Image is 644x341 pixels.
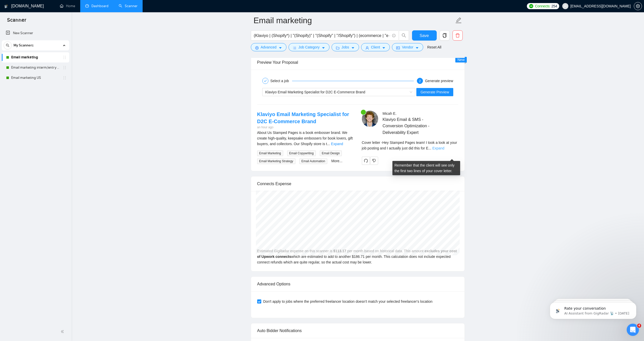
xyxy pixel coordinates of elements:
[2,40,69,83] li: My Scanners
[251,43,286,51] button: settingAdvancedcaret-down
[11,62,60,73] a: Email marketing interm/entry level
[627,324,639,336] iframe: Intercom live chat
[61,329,66,334] span: double-left
[257,249,457,259] b: excludes your cost of Upwork connects
[254,32,390,39] input: Search Freelance Jobs...
[371,44,380,50] span: Client
[257,176,458,191] div: Connects Expense
[60,4,75,8] a: homeHome
[63,76,67,80] span: holder
[2,28,69,38] li: New Scanner
[440,33,449,38] span: copy
[257,130,354,147] div: About Us Stamped Pages is a book embosser brand. We create high-quality, keepsake embossers for b...
[362,141,457,150] span: Cover letter - Hey Stamped Pages team! I took a look at your job posting and I actually just did ...
[298,44,320,50] span: Job Category
[634,2,642,10] button: setting
[361,43,390,51] button: userClientcaret-down
[415,46,419,50] span: caret-down
[362,111,378,127] img: c1mafPHJym8I3dO2vJ6p2ePicGyo9acEghXHRsFlb5iF9zz4q62g7G6qnQa243Y-mC
[331,159,342,163] a: More...
[412,30,437,41] button: Save
[3,16,30,27] span: Scanner
[336,46,339,50] span: folder
[419,79,421,83] span: 2
[251,191,464,271] div: Estimated GigRadar expense on this scanner is per month based on historical data. This amount whi...
[427,44,441,50] a: Reset All
[453,30,463,41] button: delete
[6,28,65,38] a: New Scanner
[351,46,355,50] span: caret-down
[257,158,295,164] span: Email Marketing Strategy
[425,78,453,84] div: Generate preview
[257,55,458,70] div: Preview Your Proposal
[637,324,641,328] span: 4
[322,46,325,50] span: caret-down
[257,125,354,130] div: an hour ago
[432,146,444,150] a: Expand
[402,44,413,50] span: Vendor
[372,159,376,163] span: dislike
[261,44,277,50] span: Advanced
[261,299,435,304] span: Don't apply to jobs where the preferred freelancer location doesn't match your selected freelance...
[332,43,359,51] button: folderJobscaret-down
[634,4,642,8] span: setting
[4,44,11,47] span: search
[270,78,292,84] div: Select a job
[420,89,449,95] span: Generate Preview
[341,44,349,50] span: Jobs
[382,116,443,135] span: Klaviyo Email & SMS - Conversion Optimization - Deliverability Expert
[564,4,567,8] span: user
[63,55,67,59] span: holder
[119,4,138,8] a: searchScanner
[257,277,458,291] div: Advanced Options
[279,46,282,50] span: caret-down
[299,158,327,164] span: Email Automation
[63,66,67,70] span: holder
[362,159,370,163] span: redo
[370,157,378,165] button: dislike
[399,33,409,38] span: search
[293,46,296,50] span: bars
[365,46,369,50] span: user
[551,3,557,9] span: 254
[542,292,644,327] iframe: Intercom notifications message
[4,41,12,49] button: search
[440,30,450,41] button: copy
[257,131,353,146] span: About Us Stamped Pages is a book embosser brand. We create high-quality, keepsake embossers for b...
[399,30,409,41] button: search
[455,17,462,24] span: edit
[529,4,533,8] img: upwork-logo.png
[392,161,460,175] div: Remember that the client will see only the first two lines of your cover letter.
[85,4,108,8] a: dashboardDashboard
[4,2,8,10] img: logo
[453,33,462,38] span: delete
[382,111,396,116] span: Micah E .
[457,58,464,62] span: New
[255,46,259,50] span: setting
[254,14,454,27] input: Scanner name...
[634,4,642,8] a: setting
[11,73,60,83] a: Email marketing US
[257,150,283,156] span: Email Marketing
[428,146,431,150] span: ...
[13,40,34,50] span: My Scanners
[396,46,400,50] span: idcard
[257,323,458,338] div: Auto Bidder Notifications
[257,111,349,124] a: Klaviyo Email Marketing Specialist for D2C E-Commerce Brand
[320,150,342,156] span: Email Design
[287,150,316,156] span: Email Copywriting
[264,79,267,82] span: check
[362,157,370,165] button: redo
[535,3,550,9] span: Connects:
[392,43,423,51] button: idcardVendorcaret-down
[11,52,60,62] a: Email marketing
[382,46,386,50] span: caret-down
[327,142,330,146] span: ...
[265,90,365,94] span: Klaviyo Email Marketing Specialist for D2C E-Commerce Brand
[289,43,330,51] button: barsJob Categorycaret-down
[392,34,395,37] span: info-circle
